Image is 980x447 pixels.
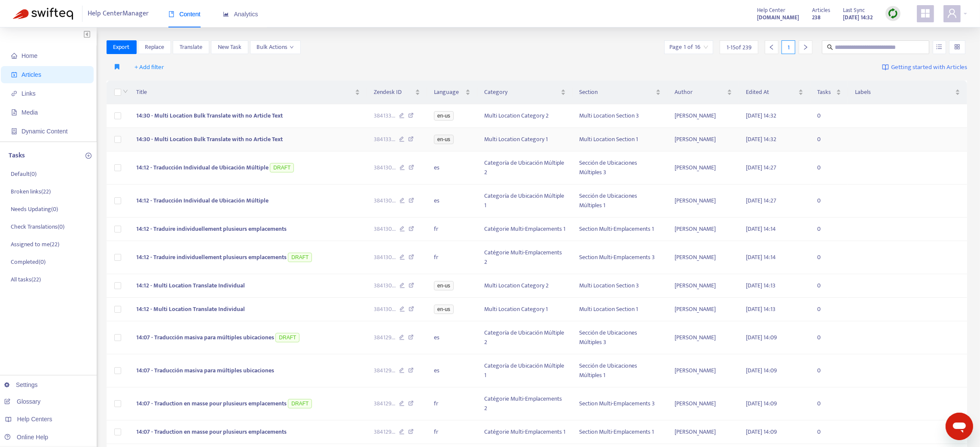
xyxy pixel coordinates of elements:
[11,257,46,266] p: Completed ( 0 )
[374,427,395,437] span: 384129 ...
[136,88,353,97] span: Title
[746,163,776,172] span: [DATE] 14:27
[223,11,229,17] span: area-chart
[477,217,572,241] td: Catégorie Multi-Emplacements 1
[668,128,739,151] td: [PERSON_NAME]
[21,128,67,135] span: Dynamic Content
[477,321,572,354] td: Categoría de Ubicación Múltiple 2
[367,81,427,104] th: Zendesk ID
[739,81,810,104] th: Edited At
[746,399,777,408] span: [DATE] 14:09
[11,72,17,78] span: account-book
[477,128,572,151] td: Multi Location Category 1
[855,88,953,97] span: Labels
[374,281,396,290] span: 384130 ...
[668,354,739,387] td: [PERSON_NAME]
[136,332,274,342] span: 14:07 - Traducción masiva para múltiples ubicaciones
[668,104,739,128] td: [PERSON_NAME]
[11,128,17,134] span: container
[128,60,171,74] button: + Add filter
[136,304,245,314] span: 14:12 - Multi Location Translate Individual
[434,111,454,121] span: en-us
[85,153,92,159] span: plus-circle
[427,420,477,444] td: fr
[484,88,559,97] span: Category
[4,381,38,388] a: Settings
[810,81,849,104] th: Tasks
[573,81,668,104] th: Section
[374,224,396,234] span: 384130 ...
[810,298,849,321] td: 0
[933,40,946,54] button: unordered-list
[746,134,776,144] span: [DATE] 14:32
[21,52,37,59] span: Home
[810,420,849,444] td: 0
[580,88,654,97] span: Section
[668,298,739,321] td: [PERSON_NAME]
[891,63,967,72] span: Getting started with Articles
[947,8,957,18] span: user
[810,354,849,387] td: 0
[477,184,572,217] td: Categoría de Ubicación Múltiple 1
[827,44,833,50] span: search
[218,42,241,52] span: New Task
[668,151,739,184] td: [PERSON_NAME]
[936,44,942,50] span: unordered-list
[290,45,294,49] span: down
[477,354,572,387] td: Categoría de Ubicación Múltiple 1
[810,128,849,151] td: 0
[477,104,572,128] td: Multi Location Category 2
[427,81,477,104] th: Language
[668,217,739,241] td: [PERSON_NAME]
[113,42,130,52] span: Export
[882,60,967,74] a: Getting started with Articles
[573,184,668,217] td: Sección de Ubicaciones Múltiples 1
[810,274,849,298] td: 0
[573,274,668,298] td: Multi Location Section 3
[810,151,849,184] td: 0
[374,253,396,262] span: 384130 ...
[374,333,395,342] span: 384129 ...
[746,196,776,205] span: [DATE] 14:27
[11,275,41,284] p: All tasks ( 22 )
[920,8,931,18] span: appstore
[746,88,797,97] span: Edited At
[757,12,799,22] a: [DOMAIN_NAME]
[434,135,454,144] span: en-us
[573,420,668,444] td: Section Multi-Emplacements 1
[882,64,889,71] img: image-link
[427,217,477,241] td: fr
[810,184,849,217] td: 0
[21,109,38,116] span: Media
[145,42,164,52] span: Replace
[11,240,59,249] p: Assigned to me ( 22 )
[223,11,258,18] span: Analytics
[136,134,283,144] span: 14:30 - Multi Location Bulk Translate with no Article Text
[668,81,739,104] th: Author
[135,62,165,72] span: + Add filter
[11,109,17,115] span: file-image
[17,416,52,423] span: Help Centers
[211,40,248,54] button: New Task
[573,241,668,274] td: Section Multi-Emplacements 3
[573,217,668,241] td: Section Multi-Emplacements 1
[11,91,17,97] span: link
[477,241,572,274] td: Catégorie Multi-Emplacements 2
[573,387,668,420] td: Section Multi-Emplacements 3
[477,274,572,298] td: Multi Location Category 2
[173,40,209,54] button: Translate
[136,281,245,290] span: 14:12 - Multi Location Translate Individual
[477,387,572,420] td: Catégorie Multi-Emplacements 2
[434,281,454,290] span: en-us
[275,333,299,342] span: DRAFT
[810,104,849,128] td: 0
[288,399,312,408] span: DRAFT
[668,241,739,274] td: [PERSON_NAME]
[668,321,739,354] td: [PERSON_NAME]
[11,187,51,196] p: Broken links ( 22 )
[573,298,668,321] td: Multi Location Section 1
[746,111,776,121] span: [DATE] 14:32
[138,40,171,54] button: Replace
[136,196,269,205] span: 14:12 - Traducción Individual de Ubicación Múltiple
